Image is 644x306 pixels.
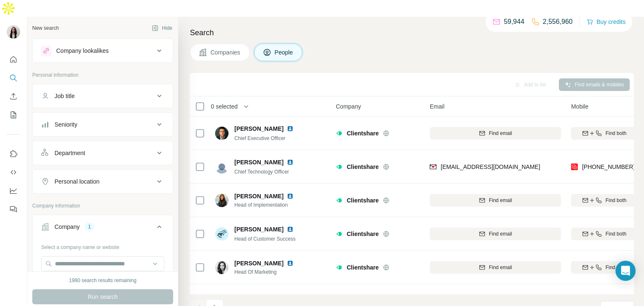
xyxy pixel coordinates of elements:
img: Logo of Clientshare [336,197,343,204]
img: provider findymail logo [430,163,436,171]
p: 59,944 [504,17,525,27]
img: Logo of Clientshare [336,130,343,137]
button: Buy credits [587,16,626,28]
span: [PERSON_NAME] [234,124,283,133]
span: Find email [489,130,512,137]
button: Seniority [33,114,173,135]
img: Avatar [215,227,229,241]
span: Find both [605,197,626,204]
img: LinkedIn logo [287,260,293,267]
div: Seniority [55,120,77,129]
div: 1 [85,223,94,231]
button: Find email [430,194,561,207]
button: Find both [571,261,637,274]
span: Head of Implementation [234,201,304,209]
button: Feedback [7,202,20,217]
button: Find email [430,127,561,140]
span: [PERSON_NAME] [234,225,283,233]
img: Logo of Clientshare [336,163,343,170]
span: Head Of Marketing [234,268,304,276]
img: LinkedIn logo [287,226,293,233]
div: Personal location [55,177,99,186]
h4: Search [190,27,634,39]
span: 0 selected [211,102,238,111]
p: Personal information [32,71,173,79]
span: Clientshare [347,163,379,171]
span: Find both [605,230,626,238]
span: Find both [605,264,626,271]
img: Logo of Clientshare [336,264,343,271]
img: LinkedIn logo [287,293,293,300]
span: Head of Customer Success [234,236,296,242]
img: LinkedIn logo [287,159,293,166]
button: Use Surfe API [7,165,20,180]
button: Dashboard [7,183,20,198]
span: Clientshare [347,230,379,238]
button: My lists [7,107,20,122]
div: 1980 search results remaining [69,277,137,284]
div: Company [55,223,80,231]
span: [EMAIL_ADDRESS][DOMAIN_NAME] [441,163,540,170]
span: Find email [489,264,512,271]
div: New search [32,24,59,32]
img: Avatar [215,261,229,274]
button: Company lookalikes [33,41,173,61]
span: [PERSON_NAME] [234,259,283,267]
p: 2,556,960 [543,17,573,27]
button: Find both [571,194,637,207]
button: Use Surfe on LinkedIn [7,146,20,161]
span: [PERSON_NAME] [234,158,283,166]
img: Avatar [215,160,229,174]
button: Department [33,143,173,163]
span: Find email [489,230,512,238]
div: Job title [55,92,75,100]
span: Email [430,102,444,111]
span: Chief Technology Officer [234,169,289,175]
button: Company1 [33,217,173,240]
button: Find both [571,228,637,240]
button: Find both [571,127,637,140]
img: Avatar [215,194,229,207]
img: Logo of Clientshare [336,231,343,237]
div: Company lookalikes [56,47,109,55]
span: Chief Executive Officer [234,135,286,141]
span: People [275,48,294,57]
img: LinkedIn logo [287,125,293,132]
span: Clientshare [347,129,379,137]
img: provider prospeo logo [571,163,578,171]
img: Avatar [7,25,20,39]
span: [PHONE_NUMBER] [582,163,635,170]
button: Quick start [7,52,20,67]
span: [PERSON_NAME] [234,192,283,200]
span: Clientshare [347,263,379,272]
p: Company information [32,202,173,210]
img: Avatar [215,127,229,140]
button: Enrich CSV [7,89,20,104]
div: Department [55,149,85,157]
button: Find email [430,261,561,274]
button: Find email [430,228,561,240]
span: Company [336,102,361,111]
button: Personal location [33,171,173,192]
span: [PERSON_NAME] [234,293,283,301]
button: Search [7,70,20,86]
button: Hide [146,22,178,34]
span: Clientshare [347,196,379,205]
button: Job title [33,86,173,106]
span: Find email [489,197,512,204]
span: Find both [605,130,626,137]
span: Mobile [571,102,588,111]
img: LinkedIn logo [287,193,293,200]
span: Companies [210,48,241,57]
div: Select a company name or website [41,240,164,251]
div: Open Intercom Messenger [615,261,636,281]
